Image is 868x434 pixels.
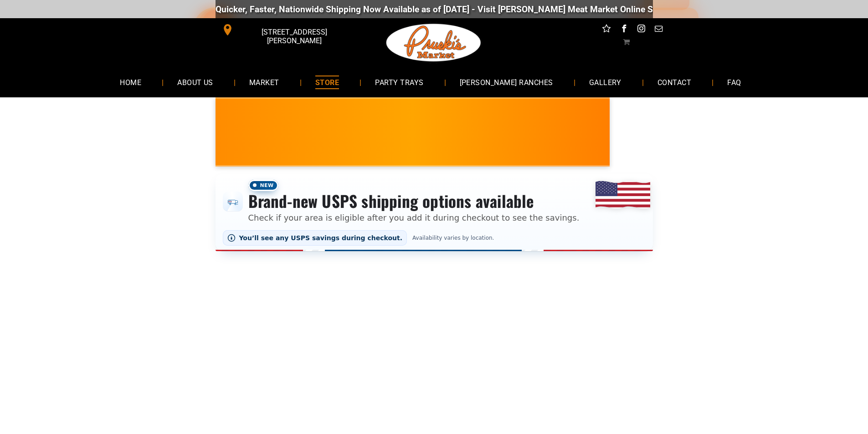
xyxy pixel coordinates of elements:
span: [PERSON_NAME] MARKET [609,138,788,153]
a: GALLERY [575,70,635,94]
a: CONTACT [644,70,705,94]
a: [STREET_ADDRESS][PERSON_NAME] [216,23,355,37]
p: Check if your area is eligible after you add it during checkout to see the savings. [248,212,580,224]
span: [STREET_ADDRESS][PERSON_NAME] [235,23,353,50]
img: Pruski-s+Market+HQ+Logo2-1920w.png [385,18,483,67]
span: Availability varies by location. [411,235,496,241]
a: Social network [601,23,612,37]
div: Shipping options announcement [216,174,653,251]
a: PARTY TRAYS [361,70,437,94]
a: facebook [618,23,630,37]
span: You’ll see any USPS savings during checkout. [239,234,403,242]
a: FAQ [714,70,755,94]
a: instagram [635,23,647,37]
a: email [652,23,664,37]
a: STORE [302,70,353,94]
div: Quicker, Faster, Nationwide Shipping Now Available as of [DATE] - Visit [PERSON_NAME] Meat Market... [215,4,766,15]
a: MARKET [236,70,293,94]
h3: Brand-new USPS shipping options available [248,191,580,211]
span: New [248,180,278,191]
a: HOME [106,70,155,94]
a: ABOUT US [164,70,227,94]
a: [PERSON_NAME] RANCHES [446,70,567,94]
